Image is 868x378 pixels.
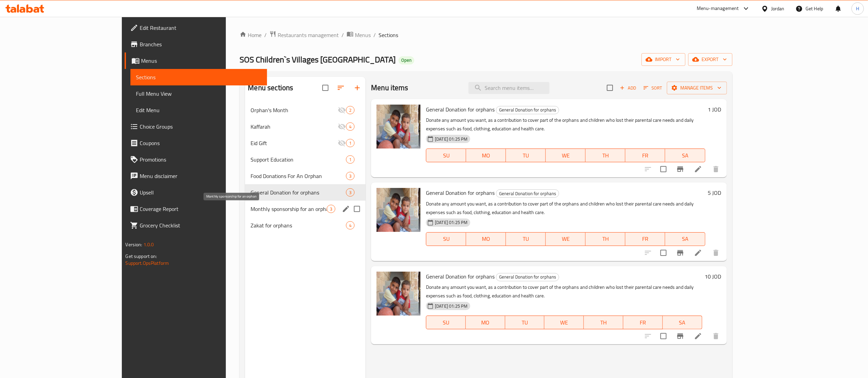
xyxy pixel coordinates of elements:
[125,118,267,135] a: Choice Groups
[130,69,267,85] a: Sections
[705,272,721,281] h6: 10 JOD
[672,84,721,92] span: Manage items
[346,106,355,114] div: items
[346,188,355,197] div: items
[346,155,355,164] div: items
[656,162,671,176] span: Select to update
[584,316,623,329] button: TH
[251,188,346,197] div: General Donation for orphans
[694,55,727,64] span: export
[496,190,559,198] span: General Donation for orphans
[619,84,637,92] span: Add
[647,55,680,64] span: import
[432,303,470,309] span: [DATE] 01:25 PM
[318,81,333,95] span: Select all sections
[586,149,625,162] button: TH
[338,139,346,147] svg: Inactive section
[379,31,398,39] span: Sections
[708,161,724,177] button: delete
[426,283,702,300] p: Donate any amount you want, as a contribution to cover part of the orphans and children who lost ...
[656,246,671,260] span: Select to update
[327,206,335,212] span: 3
[136,90,261,98] span: Full Menu View
[639,83,667,93] span: Sort items
[125,20,267,36] a: Edit Restaurant
[251,122,338,131] span: Kaffarah
[251,106,338,114] span: Orphan's Month
[694,249,702,257] a: Edit menu item
[125,240,142,249] span: Version:
[672,328,688,344] button: Branch-specific-item
[641,53,685,66] button: import
[429,151,463,161] span: SU
[426,232,466,246] button: SU
[426,104,495,115] span: General Donation for orphans
[269,31,339,39] a: Restaurants management
[136,73,261,81] span: Sections
[672,161,688,177] button: Branch-specific-item
[603,81,617,95] span: Select section
[377,105,420,149] img: General Donation for orphans
[588,151,623,161] span: TH
[469,234,503,244] span: MO
[130,85,267,102] a: Full Menu View
[251,221,346,229] span: Zakat for orphans
[697,4,739,13] div: Menu-management
[245,168,366,184] div: Food Donations For An Orphan3
[125,217,267,234] a: Grocery Checklist
[663,316,702,329] button: SA
[468,82,549,94] input: search
[548,234,583,244] span: WE
[496,106,559,114] div: General Donation for orphans
[547,318,581,328] span: WE
[125,135,267,151] a: Coupons
[141,57,261,65] span: Menus
[708,188,721,198] h6: 5 JOD
[856,5,859,12] span: H
[140,205,261,213] span: Coverage Report
[347,31,371,39] a: Menus
[628,234,662,244] span: FR
[466,232,506,246] button: MO
[544,316,584,329] button: WE
[251,172,346,180] span: Food Donations For An Orphan
[346,172,355,180] div: items
[505,316,545,329] button: TU
[426,188,495,198] span: General Donation for orphans
[371,83,408,93] h2: Menu items
[587,318,621,328] span: TH
[708,245,724,261] button: delete
[125,252,157,261] span: Get support on:
[346,173,354,179] span: 3
[623,316,663,329] button: FR
[469,151,503,161] span: MO
[245,201,366,217] div: Monthly sponsorship for an orphan3edit
[546,149,586,162] button: WE
[468,318,502,328] span: MO
[625,149,665,162] button: FR
[665,232,705,246] button: SA
[251,205,327,213] span: Monthly sponsorship for an orphan
[509,234,543,244] span: TU
[140,24,261,32] span: Edit Restaurant
[617,83,639,93] button: Add
[496,106,559,114] span: General Donation for orphans
[628,151,662,161] span: FR
[398,56,414,64] div: Open
[245,217,366,234] div: Zakat for orphans4
[245,99,366,236] nav: Menu sections
[708,328,724,344] button: delete
[338,122,346,131] svg: Inactive section
[656,329,671,343] span: Select to update
[506,232,546,246] button: TU
[508,318,542,328] span: TU
[377,188,420,232] img: General Donation for orphans
[694,165,702,173] a: Edit menu item
[245,102,366,118] div: Orphan's Month2
[617,83,639,93] span: Add item
[466,316,505,329] button: MO
[140,40,261,48] span: Branches
[496,189,559,198] div: General Donation for orphans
